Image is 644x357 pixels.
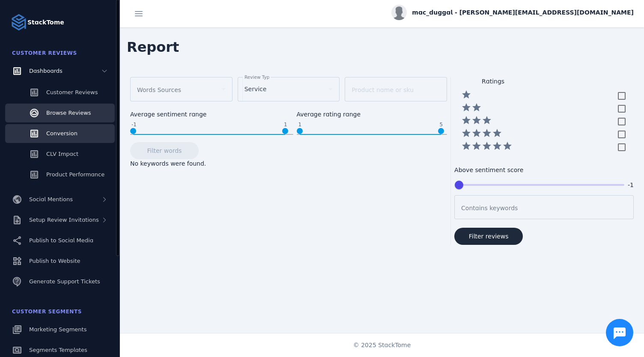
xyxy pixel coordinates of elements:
[46,110,91,116] span: Browse Reviews
[454,78,504,85] mat-label: Ratings
[502,141,513,151] mat-icon: star
[5,272,115,291] a: Generate Support Tickets
[29,196,73,202] span: Social Mentions
[461,205,518,211] mat-label: Contains keywords
[353,341,411,350] span: © 2025 StackTome
[482,115,492,125] mat-icon: star
[29,347,87,353] span: Segments Templates
[244,84,267,94] span: Service
[492,141,502,151] mat-icon: star
[391,5,407,20] img: profile.jpg
[297,110,447,119] mat-label: Average rating range
[352,86,414,93] mat-label: Product name or sku
[29,217,99,223] span: Setup Review Invitations
[46,151,78,157] span: CLV Impact
[297,128,303,134] span: Average rating range
[482,128,492,138] mat-icon: star
[137,86,181,93] mat-label: Words Sources
[130,120,138,129] span: -1
[130,110,293,119] mat-label: Average sentiment range
[5,83,115,102] a: Customer Reviews
[5,165,115,184] a: Product Performance
[244,74,272,80] mat-label: Review Type
[482,141,492,151] mat-icon: star
[391,5,634,20] button: mac_duggal - [PERSON_NAME][EMAIL_ADDRESS][DOMAIN_NAME]
[5,231,115,250] a: Publish to Social Media
[461,102,471,113] mat-icon: star
[130,134,293,136] ngx-slider: Average sentiment range
[412,8,634,17] span: mac_duggal - [PERSON_NAME][EMAIL_ADDRESS][DOMAIN_NAME]
[46,171,104,178] span: Product Performance
[46,89,98,95] span: Customer Reviews
[471,141,482,151] mat-icon: star
[29,326,86,333] span: Marketing Segments
[130,128,136,134] span: Average sentiment range
[5,252,115,271] a: Publish to Website
[461,141,471,151] mat-icon: star
[469,233,509,239] span: Filter reviews
[10,14,27,31] img: Logo image
[27,18,64,27] strong: StackTome
[461,89,471,100] mat-icon: star
[438,120,444,129] span: 5
[454,166,634,175] mat-label: Above sentiment score
[297,134,447,136] ngx-slider: Average rating range
[120,30,186,64] span: Report
[29,68,63,74] span: Dashboards
[5,104,115,122] a: Browse Reviews
[297,120,303,129] span: 1
[46,130,78,137] span: Conversion
[12,309,82,315] span: Customer Segments
[471,102,482,113] mat-icon: star
[12,50,77,56] span: Customer Reviews
[283,120,289,129] span: 1
[282,128,288,134] span: ngx-slider-max
[492,128,502,138] mat-icon: star
[471,128,482,138] mat-icon: star
[130,159,447,168] h1: No keywords were found.
[29,278,100,285] span: Generate Support Tickets
[438,128,444,134] span: ngx-slider-max
[5,320,115,339] a: Marketing Segments
[461,115,471,125] mat-icon: star
[29,237,93,244] span: Publish to Social Media
[5,124,115,143] a: Conversion
[471,115,482,125] mat-icon: star
[29,258,80,264] span: Publish to Website
[5,145,115,164] a: CLV Impact
[461,128,471,138] mat-icon: star
[454,228,523,245] button: Filter reviews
